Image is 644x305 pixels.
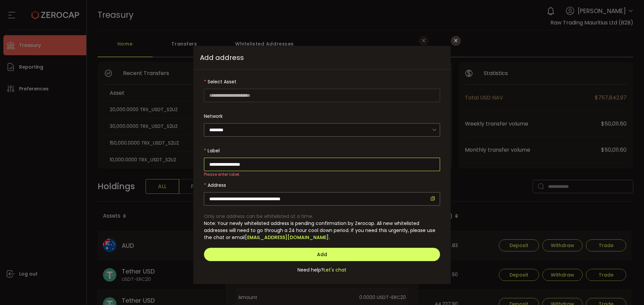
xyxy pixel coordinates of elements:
[610,273,644,305] iframe: Chat Widget
[193,46,451,70] span: Add address
[451,36,461,46] button: Close
[298,266,324,274] span: Need help?
[204,171,240,176] div: Please enter label.
[245,234,330,241] a: [EMAIL_ADDRESS][DOMAIN_NAME].
[204,248,440,261] button: Add
[317,251,327,258] span: Add
[204,220,435,241] span: Note: Your newly whitelisted address is pending confirmation by Zerocap. All new whitelisted addr...
[324,266,346,274] span: Let's chat
[193,46,451,285] div: dialog
[204,213,313,220] span: Only one address can be whitelisted at a time.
